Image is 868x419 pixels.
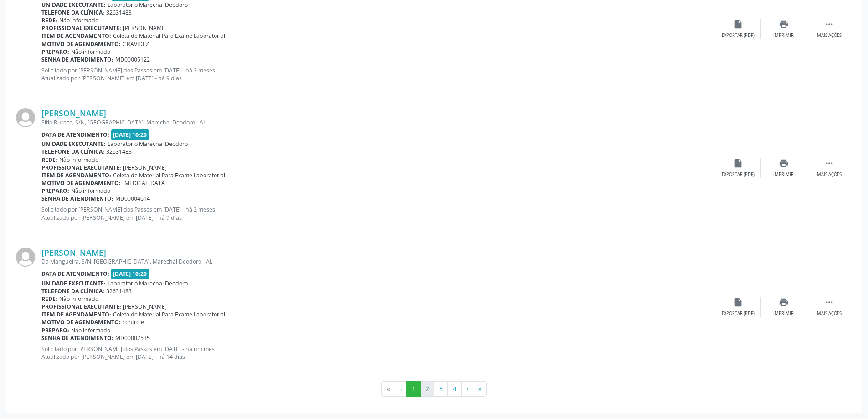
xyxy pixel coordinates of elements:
[824,19,834,29] i: 
[779,158,789,168] i: print
[16,108,35,127] img: img
[41,9,104,16] b: Telefone da clínica:
[41,326,69,334] b: Preparo:
[113,32,225,40] span: Coleta de Material Para Exame Laboratorial
[41,279,106,287] b: Unidade executante:
[41,248,106,258] a: [PERSON_NAME]
[41,156,57,164] b: Rede:
[41,270,109,278] b: Data de atendimento:
[41,187,69,195] b: Preparo:
[733,158,743,168] i: insert_drive_file
[41,140,106,148] b: Unidade executante:
[41,56,113,63] b: Senha de atendimento:
[779,19,789,29] i: print
[113,171,225,179] span: Coleta de Material Para Exame Laboratorial
[123,318,144,326] span: controle
[123,303,167,310] span: [PERSON_NAME]
[41,16,57,24] b: Rede:
[59,295,98,303] span: Não informado
[41,32,111,40] b: Item de agendamento:
[773,171,794,178] div: Imprimir
[16,381,852,397] ul: Pagination
[733,297,743,307] i: insert_drive_file
[41,1,106,9] b: Unidade executante:
[108,1,188,9] span: Laboratorio Marechal Deodoro
[41,67,715,82] p: Solicitado por [PERSON_NAME] dos Passos em [DATE] - há 2 meses Atualizado por [PERSON_NAME] em [D...
[41,206,715,221] p: Solicitado por [PERSON_NAME] dos Passos em [DATE] - há 2 meses Atualizado por [PERSON_NAME] em [D...
[473,381,487,397] button: Go to last page
[123,179,167,187] span: [MEDICAL_DATA]
[123,24,167,32] span: [PERSON_NAME]
[41,40,121,48] b: Motivo de agendamento:
[461,381,473,397] button: Go to next page
[773,310,794,317] div: Imprimir
[817,171,842,178] div: Mais ações
[71,48,110,56] span: Não informado
[824,297,834,307] i: 
[41,179,121,187] b: Motivo de agendamento:
[108,140,188,148] span: Laboratorio Marechal Deodoro
[447,381,462,397] button: Go to page 4
[115,195,150,202] span: MD00004614
[41,171,111,179] b: Item de agendamento:
[722,310,755,317] div: Exportar (PDF)
[108,279,188,287] span: Laboratorio Marechal Deodoro
[113,310,225,318] span: Coleta de Material Para Exame Laboratorial
[434,381,448,397] button: Go to page 3
[111,129,149,140] span: [DATE] 10:20
[824,158,834,168] i: 
[722,32,755,39] div: Exportar (PDF)
[59,16,98,24] span: Não informado
[71,326,110,334] span: Não informado
[733,19,743,29] i: insert_drive_file
[41,164,121,171] b: Profissional executante:
[106,9,132,16] span: 32631483
[420,381,434,397] button: Go to page 2
[41,295,57,303] b: Rede:
[71,187,110,195] span: Não informado
[722,171,755,178] div: Exportar (PDF)
[41,24,121,32] b: Profissional executante:
[41,287,104,295] b: Telefone da clínica:
[41,303,121,310] b: Profissional executante:
[41,195,113,202] b: Senha de atendimento:
[106,148,132,155] span: 32631483
[106,287,132,295] span: 32631483
[41,131,109,139] b: Data de atendimento:
[115,334,150,342] span: MD00007535
[41,108,106,118] a: [PERSON_NAME]
[41,310,111,318] b: Item de agendamento:
[817,32,842,39] div: Mais ações
[41,119,715,126] div: Sítio Buraco, S/N, [GEOGRAPHIC_DATA], Marechal Deodoro - AL
[59,156,98,164] span: Não informado
[779,297,789,307] i: print
[773,32,794,39] div: Imprimir
[123,164,167,171] span: [PERSON_NAME]
[16,248,35,267] img: img
[41,148,104,155] b: Telefone da clínica:
[817,310,842,317] div: Mais ações
[41,345,715,361] p: Solicitado por [PERSON_NAME] dos Passos em [DATE] - há um mês Atualizado por [PERSON_NAME] em [DA...
[111,269,149,279] span: [DATE] 10:20
[115,56,150,63] span: MD00005122
[41,318,121,326] b: Motivo de agendamento:
[41,48,69,56] b: Preparo:
[406,381,421,397] button: Go to page 1
[123,40,149,48] span: GRAVIDEZ
[41,334,113,342] b: Senha de atendimento:
[41,258,715,265] div: Da Mangueira, S/N, [GEOGRAPHIC_DATA], Marechal Deodoro - AL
